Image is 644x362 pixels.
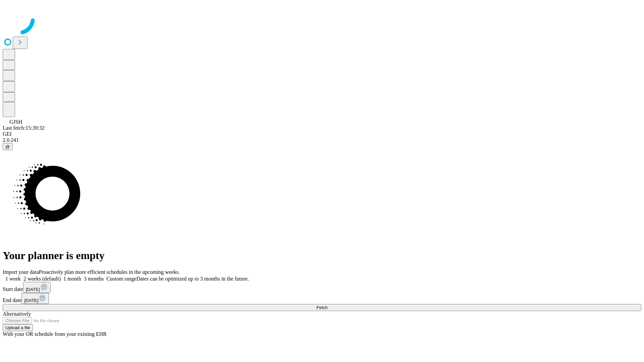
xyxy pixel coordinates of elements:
[24,298,38,303] span: [DATE]
[3,293,641,304] div: End date
[5,276,21,282] span: 1 week
[3,282,641,293] div: Start date
[106,276,136,282] span: Custom range
[3,131,641,137] div: GEI
[9,119,22,125] span: GJSH
[21,293,49,304] button: [DATE]
[3,125,45,131] span: Last fetch: 15:39:32
[39,269,180,275] span: Proactively plan more efficient schedules in the upcoming weeks.
[3,249,641,262] h1: Your planner is empty
[3,331,107,337] span: With your OR schedule from your existing EHR
[3,137,641,143] div: 2.0.241
[3,311,31,317] span: Alternatively
[3,304,641,311] button: Fetch
[84,276,104,282] span: 3 months
[63,276,81,282] span: 1 month
[23,276,61,282] span: 2 weeks (default)
[3,269,39,275] span: Import your data
[3,143,13,150] button: @
[3,324,33,331] button: Upload a file
[5,144,10,149] span: @
[26,287,40,292] span: [DATE]
[137,276,249,282] span: Dates can be optimized up to 3 months in the future.
[316,305,327,310] span: Fetch
[23,282,51,293] button: [DATE]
